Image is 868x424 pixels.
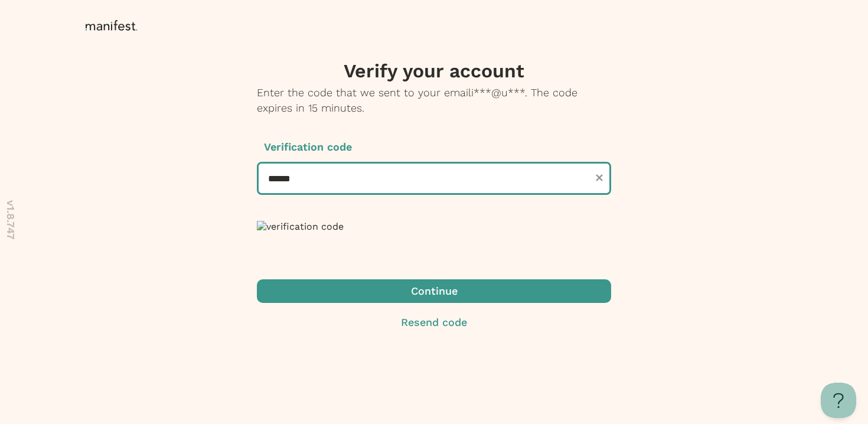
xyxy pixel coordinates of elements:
button: Resend code [257,315,611,330]
p: Verification code [257,139,611,155]
p: v 1.8.747 [3,200,18,240]
iframe: Toggle Customer Support [821,383,856,418]
p: Enter the code that we sent to your email i***@u*** . The code expires in 15 minutes. [257,85,611,116]
h3: Verify your account [257,59,611,83]
button: Continue [257,279,611,303]
img: verification code [257,221,344,232]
